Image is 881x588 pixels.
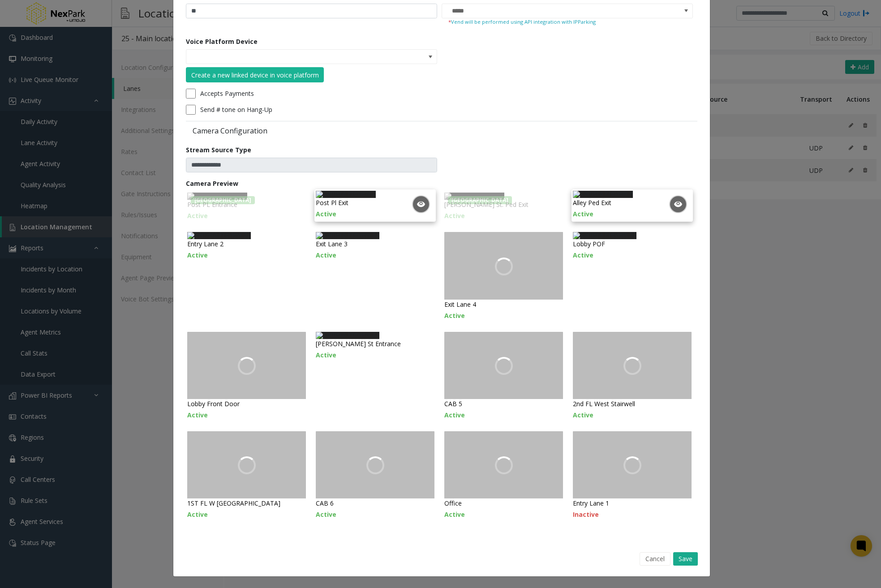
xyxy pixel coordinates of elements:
button: Open Live Preview [412,195,430,213]
p: Active [187,211,306,220]
label: Voice Platform Device [186,37,258,46]
p: Entry Lane 1 [573,498,692,508]
label: Send # tone on Hang-Up [200,105,272,114]
img: Camera Preview 1 [187,193,247,200]
p: CAB 6 [316,498,434,508]
img: camera-preview-placeholder.jpg [573,332,692,399]
p: Entry Lane 2 [187,239,306,249]
p: Active [187,510,306,519]
p: 2nd FL West Stairwell [573,399,692,408]
img: Camera Preview 37 [316,332,379,339]
p: Exit Lane 4 [444,300,563,309]
p: Office [444,498,563,508]
p: Active [573,410,692,420]
p: Active [573,209,692,219]
p: CAB 5 [444,399,563,408]
p: Active [444,211,563,220]
img: camera-preview-placeholder.jpg [187,332,306,399]
label: Camera Configuration [186,126,439,136]
p: Alley Ped Exit [573,198,692,207]
img: camera-preview-placeholder.jpg [444,332,563,399]
p: Active [316,209,434,219]
span: [GEOGRAPHIC_DATA] [448,196,512,204]
p: Post Pl Exit [316,198,434,207]
button: Open Live Preview [669,195,687,213]
p: Active [187,250,306,260]
p: Active [444,311,563,320]
label: Camera Preview [186,179,238,188]
div: Create a new linked device in voice platform [191,70,319,80]
input: NO DATA FOUND [186,50,387,64]
p: Active [316,250,434,260]
p: [PERSON_NAME] St. Ped Exit [444,200,563,209]
img: camera-preview-placeholder.jpg [573,431,692,498]
p: [PERSON_NAME] St Entrance [316,339,434,348]
button: Create a new linked device in voice platform [186,67,324,82]
img: Camera Preview 3 [444,193,504,200]
p: Lobby Front Door [187,399,306,408]
img: camera-preview-placeholder.jpg [444,431,563,498]
img: Camera Preview 32 [187,232,251,239]
p: Post PL Entrance [187,200,306,209]
img: camera-preview-placeholder.jpg [444,232,563,299]
p: Active [573,250,692,260]
label: Accepts Payments [200,89,254,98]
p: Inactive [573,510,692,519]
p: Active [316,350,434,360]
p: Lobby POF [573,239,692,249]
p: Active [444,510,563,519]
img: Camera Preview 4 [573,191,633,198]
img: Camera Preview 33 [316,232,379,239]
p: Exit Lane 3 [316,239,434,249]
span: [GEOGRAPHIC_DATA] [191,196,255,204]
button: Save [673,552,698,566]
p: Active [444,410,563,420]
p: Active [187,410,306,420]
p: Active [316,510,434,519]
label: Stream Source Type [186,145,251,155]
button: Cancel [640,552,670,566]
img: Camera Preview 2 [316,191,376,198]
img: Camera Preview 35 [573,232,636,239]
img: camera-preview-placeholder.jpg [187,431,306,498]
img: camera-preview-placeholder.jpg [316,431,434,498]
p: 1ST FL W [GEOGRAPHIC_DATA] [187,498,306,508]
